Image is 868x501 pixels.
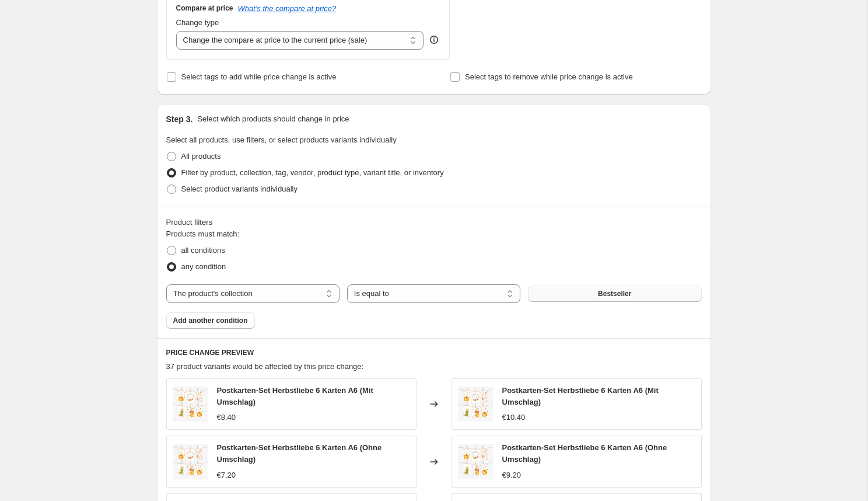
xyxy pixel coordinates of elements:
span: Postkarten-Set Herbstliebe 6 Karten A6 (Ohne Umschlag) [502,443,667,464]
img: il_fullxfull.6193539820_s2ba_80x.jpg [458,444,493,479]
span: Filter by product, collection, tag, vendor, product type, variant title, or inventory [181,168,444,177]
div: help [428,34,440,46]
img: il_fullxfull.6193539820_s2ba_80x.jpg [173,444,208,479]
span: any condition [181,262,226,271]
span: Postkarten-Set Herbstliebe 6 Karten A6 (Mit Umschlag) [502,386,659,406]
span: Select tags to add while price change is active [181,72,337,81]
span: Select product variants individually [181,185,297,193]
span: Postkarten-Set Herbstliebe 6 Karten A6 (Mit Umschlag) [217,386,373,406]
span: Select tags to remove while price change is active [465,72,633,81]
span: all conditions [181,246,225,255]
h6: PRICE CHANGE PREVIEW [166,348,702,357]
span: All products [181,152,221,161]
div: €9.20 [502,469,521,481]
div: Product filters [166,217,702,228]
span: 37 product variants would be affected by this price change: [166,362,364,371]
span: Postkarten-Set Herbstliebe 6 Karten A6 (Ohne Umschlag) [217,443,382,464]
span: Products must match: [166,229,240,238]
h2: Step 3. [166,113,193,125]
span: Bestseller [598,289,631,298]
div: €7.20 [217,469,236,481]
p: Select which products should change in price [197,113,349,125]
div: €10.40 [502,412,526,423]
button: Add another condition [166,312,255,329]
span: Add another condition [173,316,248,325]
img: il_fullxfull.6193539820_s2ba_80x.jpg [173,387,208,422]
button: Bestseller [528,286,701,302]
span: Select all products, use filters, or select products variants individually [166,135,397,144]
div: €8.40 [217,412,236,423]
span: Change type [176,18,219,27]
img: il_fullxfull.6193539820_s2ba_80x.jpg [458,387,493,422]
h3: Compare at price [176,4,233,13]
button: What's the compare at price? [238,4,337,13]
